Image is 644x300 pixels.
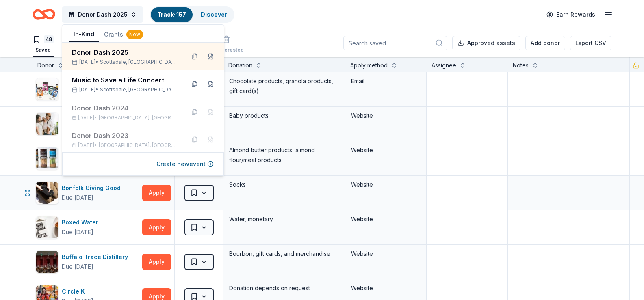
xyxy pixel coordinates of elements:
[72,59,178,65] div: [DATE] •
[157,11,186,18] a: Track· 157
[142,254,171,270] button: Apply
[570,36,611,50] button: Export CSV
[72,103,178,113] div: Donor Dash 2024
[44,35,54,43] div: 48
[142,185,171,201] button: Apply
[36,112,139,135] button: Image for Baby TulaBaby TulaDue [DATE]
[209,47,244,53] div: Not interested
[100,86,178,93] span: Scottsdale, [GEOGRAPHIC_DATA]
[36,251,58,273] img: Image for Buffalo Trace Distillery
[72,142,178,149] div: [DATE] •
[201,11,227,18] a: Discover
[37,60,54,70] div: Donor
[36,147,139,170] button: Image for Barney Butter[PERSON_NAME]Due [DATE]
[36,113,58,135] img: Image for Baby Tula
[33,47,54,53] div: Saved
[228,110,340,121] div: Baby products
[99,114,178,121] span: [GEOGRAPHIC_DATA], [GEOGRAPHIC_DATA]
[33,5,55,24] a: Home
[72,86,178,93] div: [DATE] •
[142,219,171,235] button: Apply
[36,78,58,100] img: Image for AlterEco Chocolates
[62,183,124,193] div: Bonfolk Giving Good
[36,147,58,169] img: Image for Barney Butter
[78,10,127,19] span: Donor Dash 2025
[72,75,178,85] div: Music to Save a Life Concert
[62,252,131,262] div: Buffalo Trace Distillery
[228,283,340,294] div: Donation depends on request
[33,32,54,57] button: 48Saved
[72,114,178,121] div: [DATE] •
[36,216,58,238] img: Image for Boxed Water
[228,179,340,190] div: Socks
[36,78,139,101] button: Image for AlterEco ChocolatesAlterEco ChocolatesDue [DATE]
[228,145,340,166] div: Almond butter products, almond flour/meal products
[69,27,99,42] button: In-Kind
[351,249,421,259] div: Website
[351,180,421,190] div: Website
[542,7,600,22] a: Earn Rewards
[351,111,421,121] div: Website
[62,218,102,227] div: Boxed Water
[452,36,520,50] button: Approved assets
[351,283,421,293] div: Website
[100,59,178,65] span: Scottsdale, [GEOGRAPHIC_DATA]
[99,27,148,42] button: Grants
[432,60,456,70] div: Assignee
[62,287,93,296] div: Circle K
[36,182,58,204] img: Image for Bonfolk Giving Good
[126,30,143,39] div: New
[150,6,234,23] button: Track· 157Discover
[62,227,93,237] div: Due [DATE]
[62,6,143,23] button: Donor Dash 2025
[99,142,178,149] span: [GEOGRAPHIC_DATA], [GEOGRAPHIC_DATA]
[351,145,421,155] div: Website
[351,76,421,86] div: Email
[228,248,340,259] div: Bourbon, gift cards, and merchandise
[36,216,139,239] button: Image for Boxed WaterBoxed WaterDue [DATE]
[350,60,388,70] div: Apply method
[72,47,178,57] div: Donor Dash 2025
[36,181,139,204] button: Image for Bonfolk Giving GoodBonfolk Giving GoodDue [DATE]
[351,214,421,224] div: Website
[72,131,178,140] div: Donor Dash 2023
[343,36,447,50] input: Search saved
[525,36,565,50] button: Add donor
[228,60,252,70] div: Donation
[209,32,244,57] button: Not interested
[62,262,93,272] div: Due [DATE]
[156,159,214,169] button: Create newevent
[513,60,529,70] div: Notes
[36,250,139,273] button: Image for Buffalo Trace DistilleryBuffalo Trace DistilleryDue [DATE]
[228,76,340,97] div: Chocolate products, granola products, gift card(s)
[228,214,340,225] div: Water, monetary
[62,193,93,203] div: Due [DATE]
